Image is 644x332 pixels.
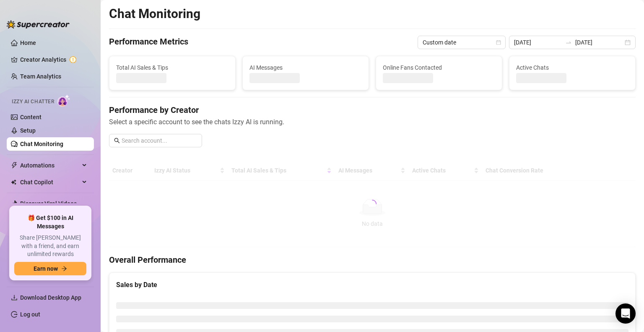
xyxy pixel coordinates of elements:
span: Izzy AI Chatter [12,98,54,106]
a: Discover Viral Videos [20,200,77,207]
h2: Chat Monitoring [109,6,200,22]
span: loading [367,199,378,209]
div: Sales by Date [116,280,628,290]
span: Download Desktop App [20,294,81,301]
a: Creator Analytics exclamation-circle [20,53,87,66]
h4: Overall Performance [109,254,636,266]
a: Setup [20,127,36,134]
img: AI Chatter [57,94,70,107]
span: Active Chats [516,63,628,72]
span: download [11,294,18,301]
input: Search account... [122,136,197,145]
span: AI Messages [249,63,362,72]
span: Share [PERSON_NAME] with a friend, and earn unlimited rewards [14,234,86,259]
a: Team Analytics [20,73,61,80]
img: Chat Copilot [11,179,16,185]
h4: Performance Metrics [109,36,188,49]
span: Automations [20,159,80,172]
span: search [114,138,120,144]
button: Earn nowarrow-right [14,262,86,275]
a: Home [20,39,36,46]
a: Chat Monitoring [20,141,63,147]
span: Total AI Sales & Tips [116,63,229,72]
h4: Performance by Creator [109,104,636,116]
span: Online Fans Contacted [383,63,495,72]
a: Log out [20,311,40,318]
span: to [565,39,572,46]
span: Select a specific account to see the chats Izzy AI is running. [109,117,636,127]
span: calendar [496,40,501,45]
span: 🎁 Get $100 in AI Messages [14,214,86,230]
span: arrow-right [61,266,67,272]
div: Open Intercom Messenger [615,303,636,324]
span: Custom date [423,36,501,49]
a: Content [20,114,42,120]
span: Chat Copilot [20,175,80,189]
input: Start date [514,38,562,47]
span: thunderbolt [11,162,18,169]
input: End date [575,38,623,47]
span: swap-right [565,39,572,46]
img: logo-BBDzfeDw.svg [7,20,70,29]
span: Earn now [34,265,58,272]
